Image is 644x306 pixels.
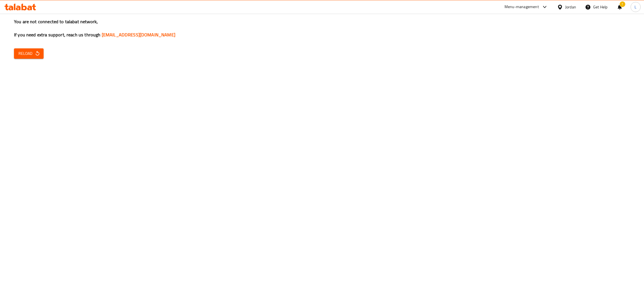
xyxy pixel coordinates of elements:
[14,48,44,59] button: Reload
[634,4,636,10] span: L
[102,30,175,39] a: [EMAIL_ADDRESS][DOMAIN_NAME]
[505,4,539,10] div: Menu-management
[18,50,39,57] span: Reload
[14,18,630,38] h3: You are not connected to talabat network, If you need extra support, reach us through
[565,4,576,10] div: Jordan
